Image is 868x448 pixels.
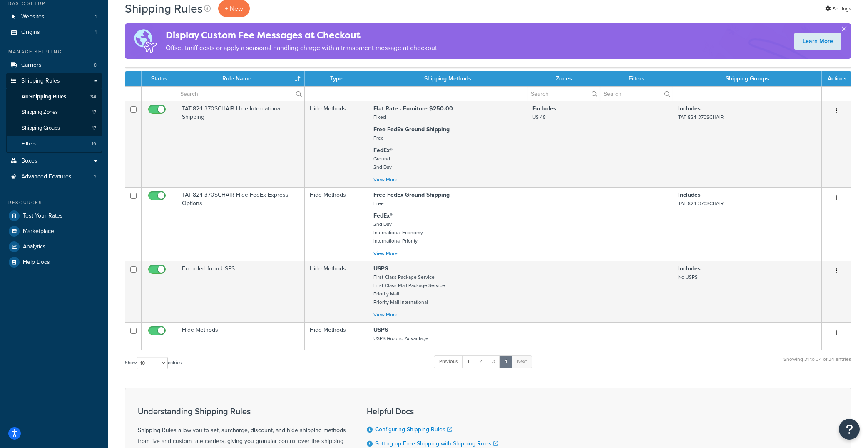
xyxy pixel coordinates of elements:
[94,62,97,69] span: 8
[6,120,102,136] a: Shipping Groups 17
[6,58,102,73] a: Carriers 8
[22,125,60,132] span: Shipping Groups
[94,173,97,180] span: 2
[22,93,66,100] span: All Shipping Rules
[373,273,445,306] small: First-Class Package Service First-Class Mail Package Service Priority Mail Priority Mail Internat...
[6,199,102,206] div: Resources
[6,9,102,25] li: Websites
[23,213,63,220] span: Test Your Rates
[177,101,305,187] td: TAT-824-370SCHAIR Hide International Shipping
[166,28,439,42] h4: Display Custom Fee Messages at Checkout
[137,357,168,369] select: Showentries
[600,71,673,86] th: Filters
[673,71,822,86] th: Shipping Groups
[375,439,498,448] a: Setting up Free Shipping with Shipping Rules
[532,104,556,113] strong: Excludes
[367,407,503,416] h3: Helpful Docs
[95,29,97,36] span: 1
[600,87,673,101] input: Search
[373,190,450,199] strong: Free FedEx Ground Shipping
[373,311,398,318] a: View More
[373,220,423,245] small: 2nd Day International Economy International Priority
[305,101,368,187] td: Hide Methods
[527,87,600,101] input: Search
[177,71,305,86] th: Rule Name : activate to sort column ascending
[21,78,60,85] span: Shipping Rules
[6,136,102,152] li: Filters
[6,120,102,136] li: Shipping Groups
[822,71,851,86] th: Actions
[177,261,305,322] td: Excluded from USPS
[462,355,475,368] a: 1
[783,355,851,373] div: Showing 31 to 34 of 34 entries
[6,153,102,169] a: Boxes
[6,58,102,73] li: Carriers
[373,155,392,171] small: Ground 2nd Day
[92,125,96,132] span: 17
[825,3,851,15] a: Settings
[6,73,102,89] a: Shipping Rules
[305,71,368,86] th: Type
[368,71,527,86] th: Shipping Methods
[474,355,487,368] a: 2
[125,23,166,59] img: duties-banner-06bc72dcb5fe05cb3f9472aba00be2ae8eb53ab6f0d8bb03d382ba314ac3c341.png
[21,13,45,20] span: Websites
[532,113,546,121] small: US 48
[21,158,37,165] span: Boxes
[305,322,368,350] td: Hide Methods
[678,104,701,113] strong: Includes
[678,190,701,199] strong: Includes
[6,9,102,25] a: Websites 1
[23,243,46,250] span: Analytics
[678,113,724,121] small: TAT-824-370SCHAIR
[373,125,450,134] strong: Free FedEx Ground Shipping
[794,33,841,50] a: Learn More
[6,255,102,270] a: Help Docs
[373,113,386,121] small: Fixed
[125,0,203,17] h1: Shipping Rules
[166,42,439,54] p: Offset tariff costs or apply a seasonal handling charge with a transparent message at checkout.
[6,169,102,185] a: Advanced Features 2
[678,264,701,273] strong: Includes
[95,13,97,20] span: 1
[527,71,601,86] th: Zones
[678,200,724,207] small: TAT-824-370SCHAIR
[375,425,452,434] a: Configuring Shipping Rules
[142,71,177,86] th: Status
[23,228,54,235] span: Marketplace
[6,73,102,153] li: Shipping Rules
[90,93,96,100] span: 34
[6,224,102,239] a: Marketplace
[373,104,453,113] strong: Flat Rate - Furniture $250.00
[487,355,500,368] a: 3
[499,355,512,368] a: 4
[6,239,102,254] a: Analytics
[125,357,182,369] label: Show entries
[6,89,102,105] li: All Shipping Rules
[6,208,102,223] a: Test Your Rates
[22,140,36,148] span: Filters
[373,134,384,142] small: Free
[177,87,304,101] input: Search
[6,105,102,120] a: Shipping Zones 17
[6,169,102,185] li: Advanced Features
[21,29,40,36] span: Origins
[92,109,96,116] span: 17
[177,187,305,261] td: TAT-824-370SCHAIR Hide FedEx Express Options
[434,355,463,368] a: Previous
[92,140,96,148] span: 19
[373,325,388,334] strong: USPS
[373,211,393,220] strong: FedEx®
[305,261,368,322] td: Hide Methods
[6,136,102,152] a: Filters 19
[6,48,102,55] div: Manage Shipping
[23,259,50,266] span: Help Docs
[373,264,388,273] strong: USPS
[6,25,102,40] li: Origins
[373,200,384,207] small: Free
[512,355,532,368] a: Next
